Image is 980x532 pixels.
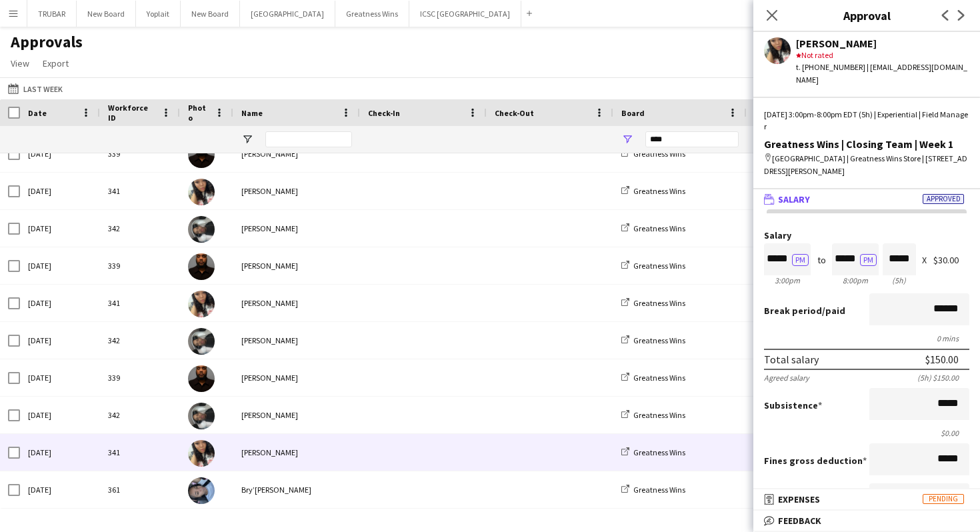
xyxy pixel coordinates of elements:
[764,305,845,317] label: /paid
[233,247,360,284] div: [PERSON_NAME]
[20,247,100,284] div: [DATE]
[753,489,980,509] mat-expansion-panel-header: ExpensesPending
[20,173,100,209] div: [DATE]
[922,255,927,265] div: X
[188,328,215,355] img: Tiyon Thomas
[796,61,969,85] div: t. [PHONE_NUMBER] | [EMAIL_ADDRESS][DOMAIN_NAME]
[100,359,180,396] div: 339
[100,135,180,172] div: 339
[764,138,969,150] div: Greatness Wins | Closing Team | Week 1
[633,485,685,495] span: Greatness Wins
[633,335,685,345] span: Greatness Wins
[27,1,77,27] button: TRUBAR
[100,434,180,471] div: 341
[621,447,685,457] a: Greatness Wins
[100,173,180,209] div: 341
[20,359,100,396] div: [DATE]
[792,254,809,266] button: PM
[188,216,215,243] img: Tiyon Thomas
[233,322,360,359] div: [PERSON_NAME]
[100,397,180,433] div: 342
[100,247,180,284] div: 339
[764,109,969,133] div: [DATE] 3:00pm-8:00pm EDT (5h) | Experiential | Field Manager
[764,399,822,411] label: Subsistence
[764,231,969,241] label: Salary
[633,447,685,457] span: Greatness Wins
[5,55,35,72] a: View
[20,397,100,433] div: [DATE]
[233,210,360,247] div: [PERSON_NAME]
[20,434,100,471] div: [DATE]
[621,485,685,495] a: Greatness Wins
[633,410,685,420] span: Greatness Wins
[188,179,215,205] img: Terri Davis
[241,133,253,145] button: Open Filter Menu
[933,255,969,265] div: $30.00
[796,37,969,49] div: [PERSON_NAME]
[335,1,409,27] button: Greatness Wins
[633,261,685,271] span: Greatness Wins
[621,373,685,383] a: Greatness Wins
[764,428,969,438] div: $0.00
[495,108,534,118] span: Check-Out
[621,108,645,118] span: Board
[764,333,969,343] div: 0 mins
[265,131,352,147] input: Name Filter Input
[621,186,685,196] a: Greatness Wins
[925,353,959,366] div: $150.00
[778,193,810,205] span: Salary
[28,108,47,118] span: Date
[621,335,685,345] a: Greatness Wins
[764,353,819,366] div: Total salary
[621,133,633,145] button: Open Filter Menu
[764,373,809,383] div: Agreed salary
[11,57,29,69] span: View
[233,285,360,321] div: [PERSON_NAME]
[764,305,822,317] span: Break period
[917,373,969,383] div: (5h) $150.00
[860,254,877,266] button: PM
[136,1,181,27] button: Yoplait
[883,275,916,285] div: 5h
[645,131,739,147] input: Board Filter Input
[188,141,215,168] img: Phillip Bobbitt
[633,223,685,233] span: Greatness Wins
[409,1,521,27] button: ICSC [GEOGRAPHIC_DATA]
[621,223,685,233] a: Greatness Wins
[621,261,685,271] a: Greatness Wins
[753,511,980,531] mat-expansion-panel-header: Feedback
[188,440,215,467] img: Terri Davis
[233,397,360,433] div: [PERSON_NAME]
[188,403,215,429] img: Tiyon Thomas
[817,255,826,265] div: to
[368,108,400,118] span: Check-In
[923,194,964,204] span: Approved
[100,210,180,247] div: 342
[37,55,74,72] a: Export
[241,108,263,118] span: Name
[764,153,969,177] div: [GEOGRAPHIC_DATA] | Greatness Wins Store | [STREET_ADDRESS][PERSON_NAME]
[20,285,100,321] div: [DATE]
[188,477,215,504] img: Bry’ori Holland
[20,135,100,172] div: [DATE]
[764,275,811,285] div: 3:00pm
[43,57,69,69] span: Export
[621,149,685,159] a: Greatness Wins
[233,173,360,209] div: [PERSON_NAME]
[753,189,980,209] mat-expansion-panel-header: SalaryApproved
[100,322,180,359] div: 342
[20,210,100,247] div: [DATE]
[100,471,180,508] div: 361
[188,365,215,392] img: Phillip Bobbitt
[621,298,685,308] a: Greatness Wins
[100,285,180,321] div: 341
[77,1,136,27] button: New Board
[233,135,360,172] div: [PERSON_NAME]
[108,103,156,123] span: Workforce ID
[5,81,65,97] button: Last Week
[832,275,879,285] div: 8:00pm
[633,298,685,308] span: Greatness Wins
[923,494,964,504] span: Pending
[233,471,360,508] div: Bry’[PERSON_NAME]
[778,515,821,527] span: Feedback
